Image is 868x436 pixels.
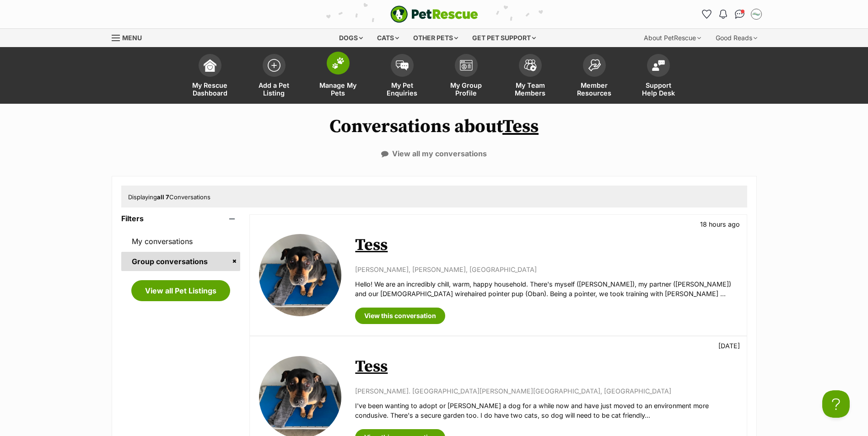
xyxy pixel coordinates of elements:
[718,341,740,351] p: [DATE]
[370,49,434,104] a: My Pet Enquiries
[189,81,231,97] span: My Rescue Dashboard
[121,252,241,271] a: Group conversations
[355,279,737,299] p: Hello! We are an incredibly chill, warm, happy household. There's myself ([PERSON_NAME]), my part...
[355,308,445,324] a: View this conversation
[371,29,405,47] div: Cats
[752,10,761,19] img: Adam Skelly profile pic
[121,214,241,223] header: Filters
[122,34,142,42] span: Menu
[355,265,737,274] p: [PERSON_NAME], [PERSON_NAME], [GEOGRAPHIC_DATA]
[390,5,478,23] a: PetRescue
[733,7,747,21] a: Conversations
[700,219,740,229] p: 18 hours ago
[700,7,714,21] a: Favourites
[700,7,764,21] ul: Account quick links
[574,81,615,97] span: Member Resources
[355,356,388,377] a: Tess
[178,49,242,104] a: My Rescue Dashboard
[460,60,473,71] img: group-profile-icon-3fa3cf56718a62981997c0bc7e787c4b2cf8bcc04b72c1350f741eb67cf2f40e.svg
[502,115,539,138] a: Tess
[268,59,280,72] img: add-pet-listing-icon-0afa8454b4691262ce3f59096e99ab1cd57d4a30225e0717b998d2c9b9846f56.svg
[709,29,764,47] div: Good Reads
[749,7,764,21] button: My account
[735,10,744,19] img: chat-41dd97257d64d25036548639549fe6c8038ab92f7586957e7f3b1b290dea8141.svg
[498,49,562,104] a: My Team Members
[638,81,679,97] span: Support Help Desk
[204,59,216,72] img: dashboard-icon-eb2f2d2d3e046f16d808141f083e7271f6b2e854fb5c12c21221c1fb7104beca.svg
[121,232,241,251] a: My conversations
[652,60,665,71] img: help-desk-icon-fdf02630f3aa405de69fd3d07c3f3aa587a6932b1a1747fa1d2bba05be0121f9.svg
[396,60,409,70] img: pet-enquiries-icon-7e3ad2cf08bfb03b45e93fb7055b45f3efa6380592205ae92323e6603595dc1f.svg
[355,401,737,420] p: I've been wanting to adopt or [PERSON_NAME] a dog for a while now and have just moved to an envir...
[242,49,306,104] a: Add a Pet Listing
[112,29,148,45] a: Menu
[466,29,542,47] div: Get pet support
[381,149,487,158] a: View all my conversations
[390,5,478,23] img: logo-e224e6f780fb5917bec1dbf3a21bbac754714ae5b6737aabdf751b685950b380.svg
[253,81,295,97] span: Add a Pet Listing
[131,280,230,301] a: View all Pet Listings
[318,81,359,97] span: Manage My Pets
[588,59,601,71] img: member-resources-icon-8e73f808a243e03378d46382f2149f9095a855e16c252ad45f914b54edf8863c.svg
[822,390,850,418] iframe: Help Scout Beacon - Open
[382,81,423,97] span: My Pet Enquiries
[524,59,537,71] img: team-members-icon-5396bd8760b3fe7c0b43da4ab00e1e3bb1a5d9ba89233759b79545d2d3fc5d0d.svg
[128,193,210,201] span: Displaying Conversations
[626,49,690,104] a: Support Help Desk
[446,81,487,97] span: My Group Profile
[637,29,707,47] div: About PetRescue
[259,234,341,316] img: Tess
[407,29,464,47] div: Other pets
[332,57,345,69] img: manage-my-pets-icon-02211641906a0b7f246fdf0571729dbe1e7629f14944591b6c1af311fb30b64b.svg
[306,49,370,104] a: Manage My Pets
[355,235,388,255] a: Tess
[719,10,727,19] img: notifications-46538b983faf8c2785f20acdc204bb7945ddae34d4c08c2a6579f10ce5e182be.svg
[434,49,498,104] a: My Group Profile
[562,49,626,104] a: Member Resources
[157,193,169,201] strong: all 7
[716,7,731,21] button: Notifications
[355,386,737,396] p: [PERSON_NAME]. [GEOGRAPHIC_DATA][PERSON_NAME][GEOGRAPHIC_DATA], [GEOGRAPHIC_DATA]
[510,81,551,97] span: My Team Members
[333,29,369,47] div: Dogs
